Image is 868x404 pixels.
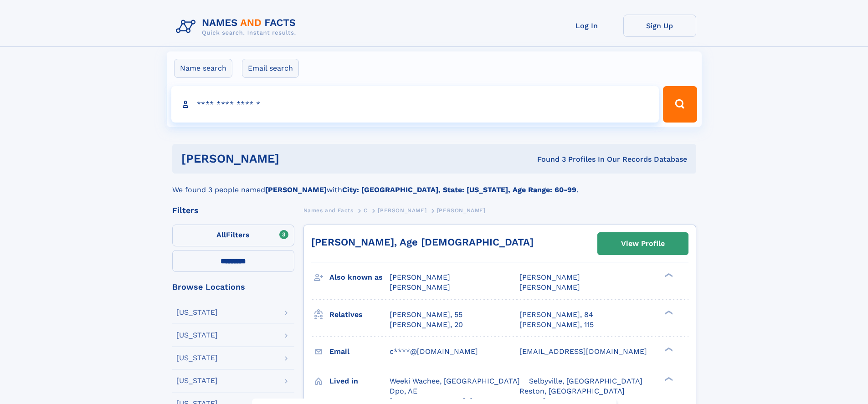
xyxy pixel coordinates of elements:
span: [PERSON_NAME] [390,283,450,291]
a: [PERSON_NAME], 115 [519,320,594,330]
a: [PERSON_NAME], 84 [519,310,593,320]
button: Search Button [663,86,697,123]
div: ❯ [663,376,673,382]
span: Dpo, AE [390,387,417,395]
div: [US_STATE] [176,332,218,339]
span: C [364,207,368,214]
a: [PERSON_NAME] [378,205,426,216]
span: [PERSON_NAME] [378,207,426,214]
span: [PERSON_NAME] [519,283,580,291]
span: [EMAIL_ADDRESS][DOMAIN_NAME] [519,347,647,356]
a: Log In [550,15,623,37]
a: View Profile [598,233,688,255]
div: [US_STATE] [176,377,218,384]
div: View Profile [621,233,665,254]
span: [PERSON_NAME] [519,273,580,281]
h3: Email [329,344,390,359]
input: search input [171,86,659,123]
span: [PERSON_NAME] [437,207,486,214]
div: We found 3 people named with . [172,174,696,195]
div: [US_STATE] [176,354,218,362]
div: Found 3 Profiles In Our Records Database [408,154,687,164]
span: Selbyville, [GEOGRAPHIC_DATA] [529,377,642,385]
label: Email search [242,59,299,78]
h1: [PERSON_NAME] [181,153,408,164]
a: [PERSON_NAME], Age [DEMOGRAPHIC_DATA] [311,236,534,248]
div: Filters [172,206,294,215]
div: ❯ [663,272,673,278]
b: City: [GEOGRAPHIC_DATA], State: [US_STATE], Age Range: 60-99 [342,185,576,194]
h3: Also known as [329,270,390,285]
b: [PERSON_NAME] [265,185,327,194]
label: Name search [174,59,232,78]
div: ❯ [663,309,673,315]
a: [PERSON_NAME], 20 [390,320,463,330]
a: [PERSON_NAME], 55 [390,310,462,320]
div: Browse Locations [172,283,294,291]
h3: Lived in [329,373,390,389]
span: [PERSON_NAME] [390,273,450,281]
label: Filters [172,225,294,246]
a: C [364,205,368,216]
span: Reston, [GEOGRAPHIC_DATA] [519,387,625,395]
a: Sign Up [623,15,696,37]
a: Names and Facts [303,205,354,216]
span: All [216,230,226,239]
div: ❯ [663,346,673,352]
h3: Relatives [329,307,390,322]
span: Weeki Wachee, [GEOGRAPHIC_DATA] [390,377,520,385]
div: [US_STATE] [176,309,218,316]
img: Logo Names and Facts [172,15,303,39]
